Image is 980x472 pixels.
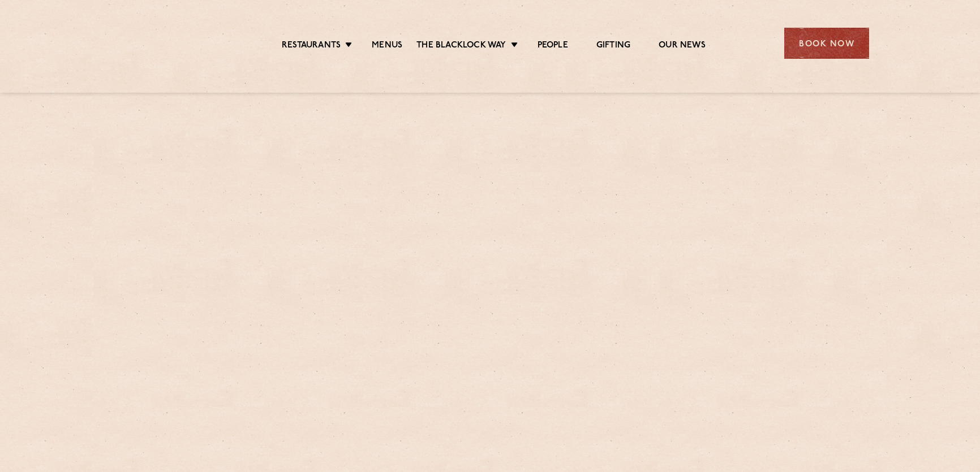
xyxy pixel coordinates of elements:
a: Our News [659,40,706,53]
img: svg%3E [111,11,209,76]
a: The Blacklock Way [416,40,506,53]
a: Gifting [596,40,630,53]
a: People [538,40,568,53]
a: Menus [372,40,402,53]
a: Restaurants [282,40,341,53]
div: Book Now [784,28,869,59]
